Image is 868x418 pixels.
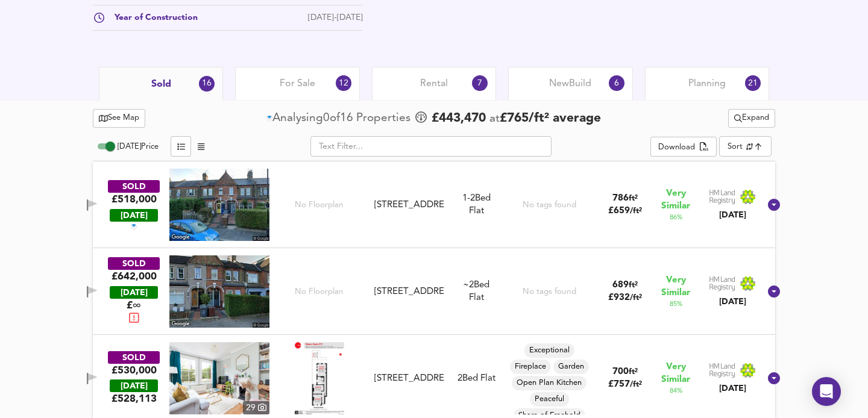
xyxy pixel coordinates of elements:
span: / ft² [630,294,642,302]
div: [DATE] [110,379,158,392]
span: ft² [629,368,638,376]
div: 21 [745,75,761,91]
span: Sold [151,78,171,91]
span: Peaceful [530,394,569,405]
div: £530,000 [112,364,157,377]
button: Expand [728,109,775,128]
div: 6 [609,75,624,91]
div: Fireplace [510,360,551,374]
div: Download [658,141,695,155]
div: £518,000 [112,193,157,206]
span: No Floorplan [295,199,344,211]
span: New Build [549,77,591,90]
div: Sort [728,141,743,152]
div: SOLD [108,180,160,193]
img: property thumbnail [169,342,269,414]
span: Exceptional [524,345,574,356]
div: Open Plan Kitchen [512,376,587,390]
div: 7 [472,75,488,91]
div: [DATE] [709,296,756,308]
span: 700 [612,367,629,376]
div: [DATE] [709,382,756,395]
span: £ 443,470 [432,110,486,128]
div: Year of Construction [105,11,198,24]
span: Fireplace [510,361,551,372]
div: Analysing [272,110,323,126]
span: Rental [420,77,448,90]
div: Open Intercom Messenger [812,377,841,406]
img: streetview [169,169,269,241]
a: property thumbnail 29 [169,342,269,414]
div: of Propert ies [266,110,414,126]
input: Text Filter... [310,136,552,157]
div: 12 [336,75,351,91]
img: Land Registry [709,363,756,378]
div: SOLD [108,257,160,270]
span: Expand [734,111,769,125]
div: Garden [553,360,589,374]
span: Very Similar [661,361,690,386]
div: 84 Warner Road, E17 7DZ [370,285,449,298]
div: Flat [462,192,491,218]
span: 689 [612,281,629,290]
span: 85 % [670,299,682,309]
span: 16 [340,110,353,126]
span: £ ∞ [127,299,141,326]
span: / ft² [630,207,642,215]
div: We've estimated the total number of bedrooms from EPC data (3 heated rooms) [462,192,491,205]
span: No Floorplan [295,286,344,298]
div: 16 [199,76,215,92]
div: Peaceful [530,392,569,407]
span: For Sale [280,77,315,90]
span: £ 932 [608,293,642,302]
div: [DATE] [709,209,756,221]
span: £ 757 [608,380,642,389]
span: Very Similar [661,274,690,299]
div: [STREET_ADDRESS] [374,285,444,298]
div: [STREET_ADDRESS] [374,372,444,385]
img: Land Registry [709,276,756,292]
button: Download [650,137,716,157]
div: No tags found [523,199,576,211]
div: Exceptional [524,343,574,358]
span: Open Plan Kitchen [512,378,587,388]
span: 786 [612,194,629,203]
div: SOLD£518,000 [DATE]No Floorplan[STREET_ADDRESS]1-2Bed FlatNo tags found786ft²£659/ft²Very Similar... [93,161,775,248]
div: [DATE] [110,209,158,222]
button: See Map [93,109,145,128]
span: See Map [99,111,139,125]
div: £642,000 [112,270,157,283]
span: [DATE] Price [118,143,159,151]
div: [DATE]-[DATE] [308,11,363,24]
div: SOLD [108,351,160,364]
span: / ft² [630,381,642,388]
div: SOLD£642,000 [DATE]£∞No Floorplan[STREET_ADDRESS]~2Bed FlatNo tags found689ft²£932/ft²Very Simila... [93,248,775,335]
img: Floorplan [295,342,345,414]
span: £ 765 / ft² average [500,112,601,125]
div: 29 [243,401,269,414]
span: £ 528,113 [112,392,157,405]
div: Sort [719,136,772,157]
span: Garden [553,361,589,372]
span: ft² [629,281,638,289]
span: 86 % [670,213,682,222]
div: [DATE] [110,286,158,299]
img: streetview [169,255,269,328]
div: split button [650,137,716,157]
div: [STREET_ADDRESS] [374,199,444,211]
span: at [489,113,500,125]
img: Land Registry [709,189,756,205]
svg: Show Details [767,198,781,212]
div: We've estimated the total number of bedrooms from EPC data (4 heated rooms) [463,279,489,292]
span: £ 659 [608,207,642,216]
span: 84 % [670,386,682,396]
div: Flat [463,279,489,305]
span: Very Similar [661,187,690,213]
div: 96 Warner Road, E17 7DZ [370,372,449,385]
div: split button [728,109,775,128]
span: Planning [688,77,726,90]
svg: Show Details [767,284,781,299]
svg: Show Details [767,371,781,385]
div: 2 Bed Flat [458,372,495,385]
span: ft² [629,195,638,202]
